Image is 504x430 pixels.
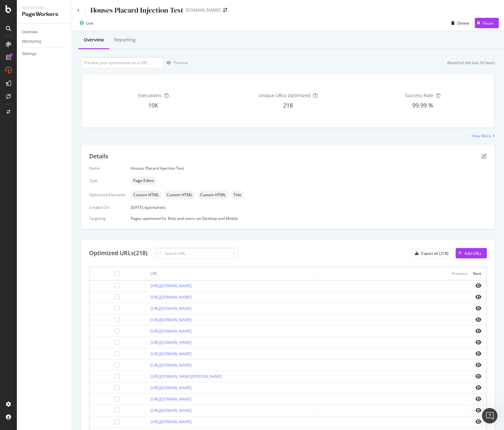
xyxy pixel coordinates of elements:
a: Monitoring [22,38,67,45]
span: 99.99 % [412,101,433,109]
div: Settings [22,51,36,57]
div: Bots and users [168,216,195,221]
i: eye [475,408,481,413]
span: Unique URLs Optimized [258,92,310,98]
div: neutral label [131,190,162,199]
button: Export all (218) [412,248,454,258]
span: Custom HTML [133,193,159,197]
i: eye [475,294,481,300]
div: Type [89,178,126,183]
div: Created On [89,205,126,210]
div: Next [473,271,481,276]
button: Pause [475,18,499,28]
button: Next [473,270,481,277]
div: neutral label [164,190,195,199]
div: Reporting [114,37,136,43]
div: PageWorkers [22,11,66,18]
div: Add URLs [464,251,482,256]
div: Pause [483,20,494,26]
div: Delete [457,20,469,26]
div: Desktop and Mobile [202,216,238,221]
i: eye [475,340,481,345]
a: View More [472,133,495,139]
a: [URL][DOMAIN_NAME] [150,408,192,413]
a: [URL][DOMAIN_NAME] [150,328,192,334]
a: [URL][DOMAIN_NAME] [150,294,192,300]
a: [URL][DOMAIN_NAME] [150,340,192,345]
div: pen-to-square [482,153,487,159]
div: by zchahalis [145,205,166,210]
a: [URL][DOMAIN_NAME] [150,362,192,368]
button: Add URLs [456,248,487,258]
div: [DATE] [131,205,487,210]
span: 10K [148,101,158,109]
div: Pages optimized for on [131,216,487,221]
a: [URL][DOMAIN_NAME][PERSON_NAME] [150,374,222,379]
i: eye [475,374,481,379]
a: [URL][DOMAIN_NAME] [150,317,192,322]
button: Delete [449,18,469,28]
div: Preview [174,60,188,65]
div: Houses Placard Injection Test [90,5,183,15]
i: eye [475,396,481,402]
div: Overview [84,37,104,43]
span: Title [234,193,241,197]
div: Based on the last 24 hours [447,60,495,65]
i: eye [475,385,481,390]
span: Page Editor [133,179,154,183]
span: Success Rate [405,92,433,98]
i: eye [475,419,481,424]
i: eye [475,283,481,288]
div: Houses Placard Injection Test [131,165,487,171]
div: Name [89,165,126,171]
span: Executions [138,92,162,98]
div: Overview [22,29,38,36]
div: View More [472,133,491,139]
div: neutral label [231,190,244,199]
button: Previous [452,270,467,277]
div: Monitoring [22,38,41,45]
iframe: Intercom live chat [482,408,498,424]
span: Custom HTML [200,193,226,197]
i: eye [475,328,481,334]
div: URL [150,271,158,277]
div: Export all (218) [421,251,449,256]
div: [DOMAIN_NAME] [186,7,221,13]
a: Click to go back [77,8,80,12]
a: [URL][DOMAIN_NAME] [150,396,192,402]
a: Overview [22,29,67,36]
div: Optimized URLs (218) [89,249,148,257]
div: neutral label [198,190,228,199]
i: eye [475,317,481,322]
a: [URL][DOMAIN_NAME] [150,306,192,311]
div: Activation [22,5,66,11]
button: Preview [164,58,188,68]
div: neutral label [131,176,157,185]
span: Custom HTML [167,193,192,197]
i: eye [475,306,481,311]
div: Targeting [89,216,126,221]
input: Preview your optimization on a URL [81,57,164,68]
a: [URL][DOMAIN_NAME] [150,385,192,390]
div: Live [86,20,93,26]
div: Details [89,152,108,161]
div: arrow-right-arrow-left [223,8,227,12]
i: eye [475,362,481,368]
a: Settings [22,51,67,57]
div: Previous [452,271,467,276]
a: [URL][DOMAIN_NAME] [150,419,192,424]
div: Optimized Elements [89,192,126,198]
a: [URL][DOMAIN_NAME] [150,351,192,356]
span: 218 [283,101,293,109]
i: eye [475,351,481,356]
input: Search URL [155,248,238,259]
a: [URL][DOMAIN_NAME] [150,283,192,289]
